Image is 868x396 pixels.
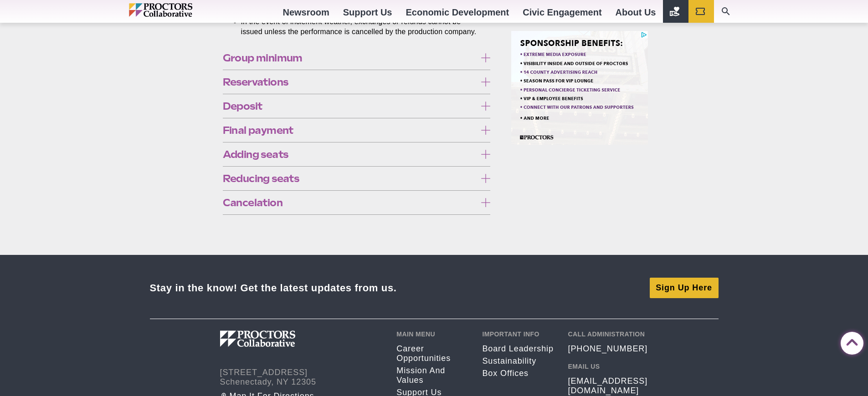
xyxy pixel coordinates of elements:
span: Final payment [223,125,477,135]
img: Proctors logo [220,330,343,347]
img: Proctors logo [129,3,231,17]
iframe: Advertisement [511,31,648,145]
a: Back to Top [841,332,859,350]
span: Cancelation [223,198,477,208]
span: Reducing seats [223,173,477,183]
h2: Call Administration [568,330,648,338]
a: Box Offices [482,369,554,378]
a: Sustainability [482,356,554,366]
span: Group minimum [223,53,477,63]
span: Deposit [223,101,477,111]
div: Stay in the know! Get the latest updates from us. [150,282,397,294]
span: Adding seats [223,149,477,159]
address: [STREET_ADDRESS] Schenectady, NY 12305 [220,368,383,387]
a: Board Leadership [482,344,554,354]
a: Sign Up Here [650,278,719,298]
li: In the event of inclement weather, exchanges or refunds cannot be issued unless the performance i... [241,17,477,37]
h2: Email Us [568,363,648,370]
a: Career opportunities [396,344,468,363]
a: [EMAIL_ADDRESS][DOMAIN_NAME] [568,376,648,396]
a: Mission and Values [396,366,468,385]
h2: Important Info [482,330,554,338]
a: [PHONE_NUMBER] [568,344,647,354]
span: Reservations [223,77,477,87]
h2: Main Menu [396,330,468,338]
